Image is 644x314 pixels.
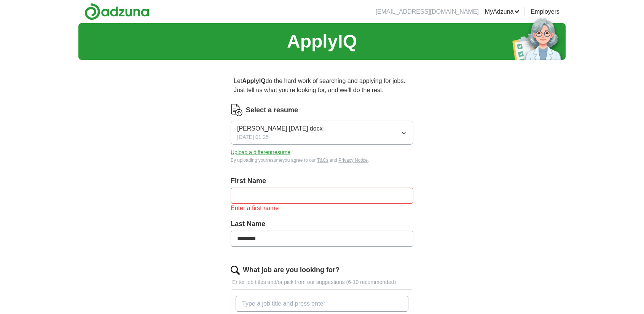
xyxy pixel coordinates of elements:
label: What job are you looking for? [243,265,340,275]
p: Enter job titles and/or pick from our suggestions (6-10 recommended) [231,278,413,286]
a: T&Cs [317,158,328,163]
img: Adzuna logo [84,3,149,20]
button: Upload a differentresume [231,148,290,156]
a: MyAdzuna [485,7,520,16]
span: [PERSON_NAME] [DATE].docx [237,124,323,133]
a: Employers [531,7,560,16]
input: Type a job title and press enter [236,296,408,312]
span: [DATE] 01:25 [237,133,269,141]
label: Last Name [231,219,413,229]
button: [PERSON_NAME] [DATE].docx[DATE] 01:25 [231,121,413,145]
div: By uploading your resume you agree to our and . [231,157,413,164]
strong: ApplyIQ [242,78,265,84]
p: Let do the hard work of searching and applying for jobs. Just tell us what you're looking for, an... [231,73,413,98]
h1: ApplyIQ [287,28,357,55]
li: [EMAIL_ADDRESS][DOMAIN_NAME] [376,7,479,16]
img: search.png [231,266,240,275]
label: Select a resume [246,105,298,115]
img: CV Icon [231,104,243,116]
label: First Name [231,176,413,186]
a: Privacy Notice [338,158,368,163]
div: Enter a first name [231,204,413,213]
